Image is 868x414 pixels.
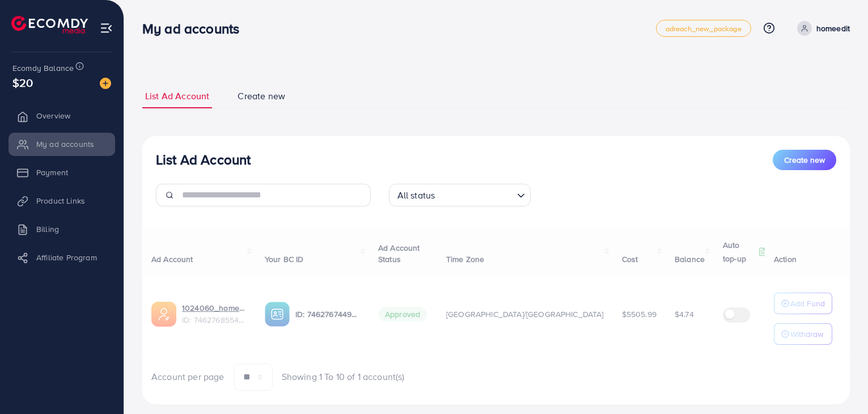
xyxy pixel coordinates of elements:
[395,187,438,204] span: All status
[784,154,825,166] span: Create new
[793,21,850,36] a: homeedit
[142,20,248,37] h3: My ad accounts
[12,74,33,91] span: $20
[238,90,285,103] span: Create new
[816,22,850,35] p: homeedit
[666,25,742,32] span: adreach_new_package
[145,90,209,103] span: List Ad Account
[389,184,531,206] div: Search for option
[773,150,836,170] button: Create new
[100,22,113,35] img: menu
[11,16,88,33] img: logo
[12,62,74,74] span: Ecomdy Balance
[156,151,251,168] h3: List Ad Account
[438,185,512,204] input: Search for option
[100,78,111,89] img: image
[656,20,751,37] a: adreach_new_package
